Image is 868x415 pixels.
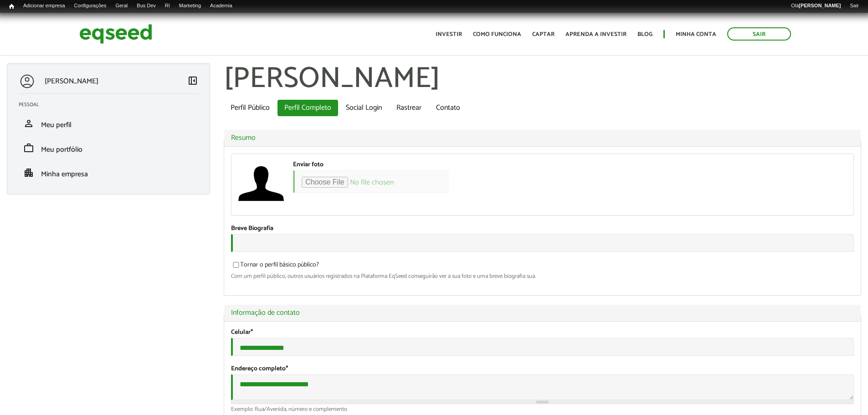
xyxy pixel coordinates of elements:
[799,3,841,8] strong: [PERSON_NAME]
[231,225,273,232] label: Breve Biografia
[339,100,389,116] a: Social Login
[9,3,14,10] span: Início
[238,161,284,206] img: Foto de Alessandro Reis
[224,63,861,95] h1: [PERSON_NAME]
[277,100,338,116] a: Perfil Completo
[390,100,428,116] a: Rastrear
[786,2,845,10] a: Olá[PERSON_NAME]
[19,102,205,108] h2: Pessoal
[12,111,205,136] li: Meu perfil
[637,31,652,37] a: Blog
[238,161,284,206] a: Ver perfil do usuário.
[231,406,854,412] div: Exemplo: Rua/Avenida, número e complemento
[19,118,198,129] a: personMeu perfil
[41,119,72,131] span: Meu perfil
[41,143,82,156] span: Meu portfólio
[205,2,237,10] a: Academia
[231,262,319,271] label: Tornar o perfil básico público?
[727,27,791,41] a: Sair
[429,100,467,116] a: Contato
[473,31,521,37] a: Como funciona
[12,136,205,160] li: Meu portfólio
[23,118,34,129] span: person
[23,143,34,154] span: work
[187,75,198,86] span: left_panel_close
[70,2,111,10] a: Configurações
[111,2,132,10] a: Geral
[41,168,88,180] span: Minha empresa
[231,309,854,317] a: Informação de contato
[231,134,854,142] a: Resumo
[19,143,198,154] a: workMeu portfólio
[676,31,716,37] a: Minha conta
[12,160,205,185] li: Minha empresa
[565,31,627,37] a: Aprenda a investir
[293,162,324,168] label: Enviar foto
[231,366,288,372] label: Endereço completo
[251,327,253,338] span: Este campo é obrigatório.
[231,273,854,279] div: Com um perfil público, outros usuários registrados na Plataforma EqSeed conseguirão ver a sua fot...
[5,2,19,11] a: Início
[132,2,160,10] a: Bus Dev
[224,100,277,116] a: Perfil Público
[228,262,244,268] input: Tornar o perfil básico público?
[845,2,863,10] a: Sair
[79,22,152,46] img: EqSeed
[19,167,198,178] a: apartmentMinha empresa
[187,75,198,88] a: Colapsar menu
[286,364,288,374] span: Este campo é obrigatório.
[436,31,462,37] a: Investir
[532,31,555,37] a: Captar
[231,329,253,336] label: Celular
[175,2,205,10] a: Marketing
[45,77,98,86] p: [PERSON_NAME]
[160,2,175,10] a: RI
[19,2,70,10] a: Adicionar empresa
[23,167,34,178] span: apartment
